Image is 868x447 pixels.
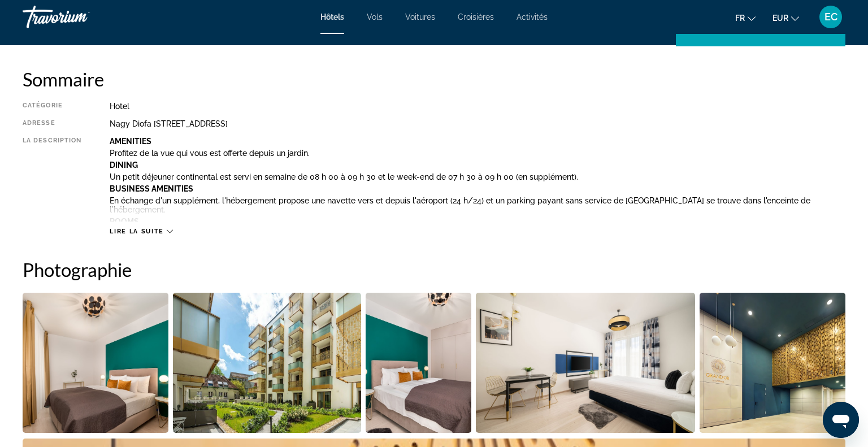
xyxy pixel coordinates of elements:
[458,12,494,21] a: Croisières
[23,137,81,222] div: La description
[110,172,845,181] p: Un petit déjeuner continental est servi en semaine de 08 h 00 à 09 h 30 et le week-end de 07 h 30...
[23,258,845,281] h2: Photographie
[23,102,81,111] div: Catégorie
[173,292,361,433] button: Open full-screen image slider
[405,12,435,21] a: Voitures
[23,119,81,128] div: Adresse
[824,11,837,23] span: EC
[23,2,136,32] a: Travorium
[320,12,344,21] a: Hôtels
[772,10,799,26] button: Change currency
[110,227,172,236] button: Lire la suite
[110,184,193,193] b: Business Amenities
[366,292,472,433] button: Open full-screen image slider
[110,102,845,111] div: Hotel
[700,292,845,433] button: Open full-screen image slider
[517,12,548,21] a: Activités
[23,292,168,433] button: Open full-screen image slider
[476,292,695,433] button: Open full-screen image slider
[823,402,859,438] iframe: Bouton de lancement de la fenêtre de messagerie
[110,228,163,235] span: Lire la suite
[110,149,845,158] p: Profitez de la vue qui vous est offerte depuis un jardin.
[110,160,138,170] b: Dining
[110,119,845,128] div: Nagy Diofa [STREET_ADDRESS]
[772,14,788,23] span: EUR
[816,5,845,29] button: User Menu
[735,14,745,23] span: fr
[367,12,383,21] a: Vols
[110,137,151,146] b: Amenities
[735,10,756,26] button: Change language
[23,68,845,90] h2: Sommaire
[110,196,845,214] p: En échange d'un supplément, l'hébergement propose une navette vers et depuis l'aéroport (24 h/24)...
